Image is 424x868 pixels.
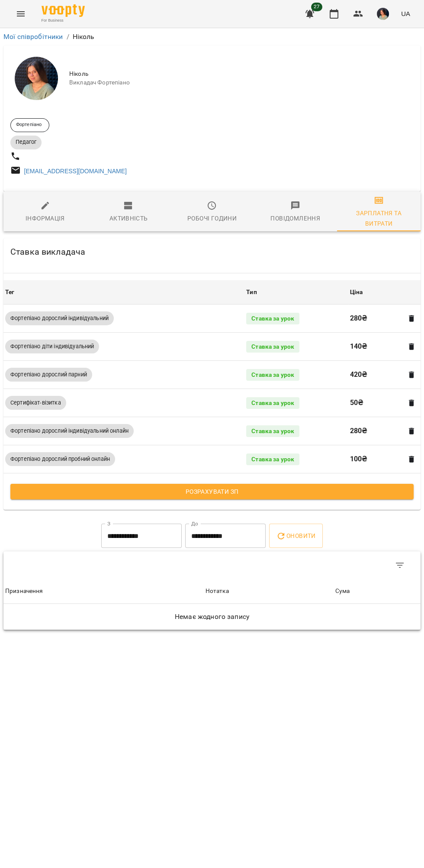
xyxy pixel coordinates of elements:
[5,586,43,596] div: Sort
[269,524,322,548] button: Оновити
[350,369,400,380] p: 420 ₴
[10,484,414,499] button: Розрахувати ЗП
[69,70,414,78] span: Ніколь
[3,280,244,304] th: Тег
[109,213,148,223] div: Активність
[10,138,42,146] span: Педагог
[67,32,69,42] li: /
[16,121,42,129] p: Фортепіано
[244,280,348,304] th: Тип
[335,586,419,596] span: Сума
[17,486,407,497] span: Розрахувати ЗП
[5,399,66,407] span: Сертифікат-візитка
[5,455,115,463] span: Фортепіано дорослий пробний онлайн
[311,3,322,11] span: 27
[5,343,99,350] span: Фортепіано діти індивідуальний
[24,168,127,175] a: [EMAIL_ADDRESS][DOMAIN_NAME]
[406,313,417,324] button: Видалити
[42,4,85,17] img: Voopty Logo
[406,341,417,353] button: Видалити
[3,32,421,42] nav: breadcrumb
[270,213,320,223] div: Повідомлення
[5,427,134,435] span: Фортепіано дорослий індивідуальний онлайн
[5,314,114,322] span: Фортепіано дорослий індивідуальний
[398,6,414,22] button: UA
[246,369,299,381] div: Ставка за урок
[3,32,63,41] a: Мої співробітники
[73,32,95,42] p: Ніколь
[10,3,31,24] button: Menu
[3,551,421,579] div: Table Toolbar
[187,213,237,223] div: Робочі години
[401,9,410,18] span: UA
[246,313,299,325] div: Ставка за урок
[10,245,85,259] h6: Ставка викладача
[342,208,415,229] div: Зарплатня та Витрати
[5,611,419,623] h6: Немає жодного запису
[69,78,414,87] span: Викладач Фортепіано
[246,341,299,353] div: Ставка за урок
[206,586,229,596] div: Sort
[276,531,315,541] span: Оновити
[389,555,410,576] button: Фільтр
[350,454,400,464] p: 100 ₴
[206,586,229,596] div: Нотатка
[350,426,400,436] p: 280 ₴
[406,454,417,465] button: Видалити
[350,398,400,408] p: 50 ₴
[348,280,421,304] th: Ціна
[377,8,389,20] img: e7cc86ff2ab213a8ed988af7ec1c5bbe.png
[246,397,299,409] div: Ставка за урок
[350,313,400,324] p: 280 ₴
[406,369,417,381] button: Видалити
[5,371,92,379] span: Фортепіано дорослий парний
[26,213,65,223] div: Інформація
[406,426,417,437] button: Видалити
[246,453,299,466] div: Ставка за урок
[406,398,417,409] button: Видалити
[42,18,85,23] span: For Business
[15,57,58,100] img: Ніколь
[246,425,299,437] div: Ставка за урок
[350,341,400,352] p: 140 ₴
[5,586,202,596] span: Призначення
[5,586,43,596] div: Призначення
[335,586,350,596] div: Сума
[206,586,332,596] span: Нотатка
[335,586,350,596] div: Sort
